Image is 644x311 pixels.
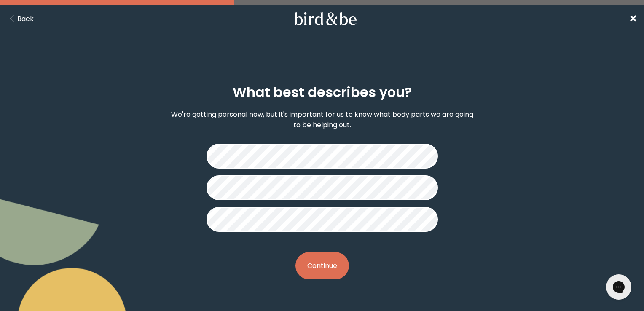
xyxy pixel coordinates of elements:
span: ✕ [629,12,637,26]
iframe: Gorgias live chat messenger [602,271,636,303]
button: Continue [295,252,349,279]
a: ✕ [629,11,637,26]
button: Back Button [7,13,34,24]
h2: What best describes you? [233,82,412,102]
p: We're getting personal now, but it's important for us to know what body parts we are going to be ... [168,109,476,130]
